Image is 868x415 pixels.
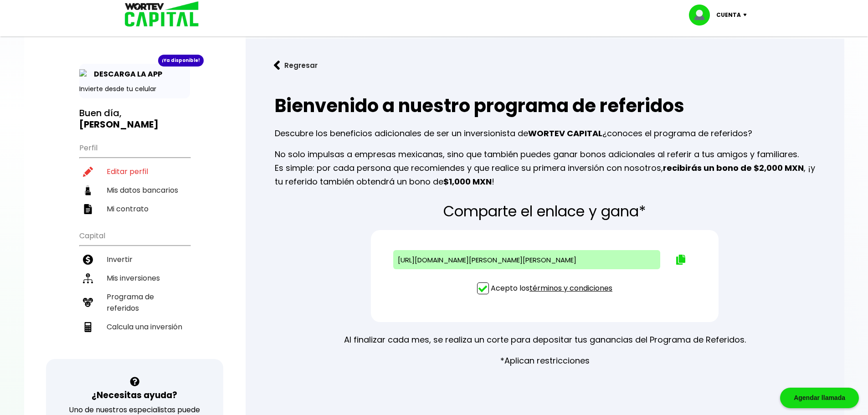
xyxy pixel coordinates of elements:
[158,55,204,67] div: ¡Ya disponible!
[92,389,177,402] h3: ¿Necesitas ayuda?
[344,333,746,347] p: Al finalizar cada mes, se realiza un corte para depositar tus ganancias del Programa de Referidos.
[79,162,190,181] a: Editar perfil
[83,167,93,177] img: editar-icon.952d3147.svg
[83,255,93,265] img: invertir-icon.b3b967d7.svg
[79,250,190,269] a: Invertir
[79,181,190,200] a: Mis datos bancarios
[79,200,190,218] a: Mi contrato
[274,61,280,70] img: flecha izquierda
[79,225,190,359] ul: Capital
[79,287,190,318] a: Programa de referidos
[79,138,190,218] ul: Perfil
[275,92,815,119] h1: Bienvenido a nuestro programa de referidos
[260,53,830,77] a: flecha izquierdaRegresar
[83,204,93,214] img: contrato-icon.f2db500c.svg
[79,318,190,336] a: Calcula una inversión
[83,185,93,195] img: datos-icon.10cf9172.svg
[89,68,162,80] p: DESCARGA LA APP
[79,118,159,131] b: [PERSON_NAME]
[663,162,804,174] b: recibirás un bono de $2,000 MXN
[260,53,331,77] button: Regresar
[79,108,190,130] h3: Buen día,
[83,273,93,283] img: inversiones-icon.6695dc30.svg
[79,269,190,287] a: Mis inversiones
[500,354,590,368] p: *Aplican restricciones
[79,84,190,94] p: Invierte desde tu celular
[443,203,646,219] p: Comparte el enlace y gana*
[83,322,93,332] img: calculadora-icon.17d418c4.svg
[79,69,89,79] img: app-icon
[528,128,602,139] b: WORTEV CAPITAL
[689,5,716,26] img: profile-image
[83,297,93,307] img: recomiendanos-icon.9b8e9327.svg
[716,8,741,22] p: Cuenta
[741,14,753,16] img: icon-down
[529,283,612,293] a: términos y condiciones
[275,148,815,189] p: No solo impulsas a empresas mexicanas, sino que también puedes ganar bonos adicionales al referir...
[443,176,492,187] b: $1,000 MXN
[780,388,859,408] div: Agendar llamada
[275,127,815,140] p: Descubre los beneficios adicionales de ser un inversionista de ¿conoces el programa de referidos?
[491,282,612,294] p: Acepto los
